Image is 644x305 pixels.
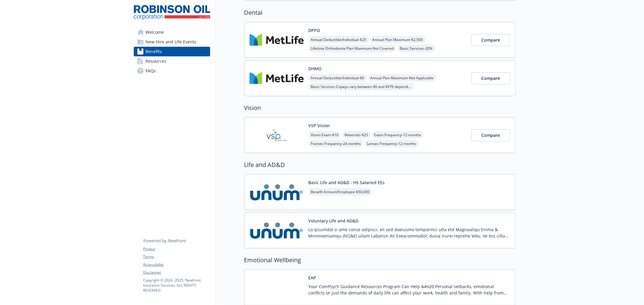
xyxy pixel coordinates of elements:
[249,27,304,53] img: Metlife Inc carrier logo
[143,262,210,267] a: Accessibility
[398,45,435,52] span: Basic Services - 20%
[146,27,164,37] span: Welcome
[309,140,364,147] span: Frames Frequency - 24 months
[309,218,359,224] button: Voluntary Life and AD&D
[309,122,330,129] button: VSP Vision
[309,27,320,33] button: DPPO
[143,246,210,252] a: Privacy
[143,254,210,259] a: Terms
[134,47,210,56] a: Benefits
[249,275,304,300] img: ComPsych Corporation carrier logo
[309,283,510,296] p: Your ComPsych Guidance Resources Program Can Help &#x20;Personal setbacks, emotional conflicts or...
[482,37,500,43] span: Compare
[472,72,510,84] button: Compare
[309,275,316,281] button: EAP
[244,103,515,112] h2: Vision
[482,75,500,81] span: Compare
[368,74,436,82] span: Annual Plan Maximum - Not Applicable
[249,65,304,91] img: Metlife Inc carrier logo
[309,65,322,72] button: DHMO
[244,160,515,169] h2: Life and AD&D
[244,256,515,265] h2: Emotional Wellbeing
[342,131,371,139] span: Materials - $25
[134,66,210,76] a: FAQs
[372,131,424,139] span: Exam Frequency - 12 months
[134,56,210,66] a: Resources
[143,270,210,275] a: Disclaimer
[146,37,197,47] span: New Hire and Life Events
[249,122,304,148] img: Vision Service Plan carrier logo
[309,83,414,90] span: Basic Services - Copays vary between $0 and $970 depending on specific service
[309,131,341,139] span: Vision Exam - $10
[309,45,396,52] span: Lifetime Orthodontia Plan Maximum - Not Covered
[249,218,304,243] img: UNUM carrier logo
[309,74,367,82] span: Annual Deductible/Individual - $0
[143,278,210,293] p: Copyright © 2024 - 2025 , Newfront Insurance Services, ALL RIGHTS RESERVED
[309,188,372,196] span: Benefit Amount/Employee - $50,000
[309,179,385,186] button: Basic Life and AD&D - HS Salaried EEs
[365,140,419,147] span: Lenses Frequency - 12 months
[472,129,510,141] button: Compare
[472,34,510,46] button: Compare
[146,56,167,66] span: Resources
[309,226,510,239] p: Lo ipsumdol si ame conse adipisci, eli sed doeiusmo temporinci utla etd Magnaaliqu Enima & Minimv...
[134,37,210,47] a: New Hire and Life Events
[309,36,369,43] span: Annual Deductible/Individual - $25
[482,132,500,138] span: Compare
[134,27,210,37] a: Welcome
[244,8,515,17] h2: Dental
[146,66,156,76] span: FAQs
[249,179,304,205] img: UNUM carrier logo
[370,36,425,43] span: Annual Plan Maximum - $2,500
[146,47,162,56] span: Benefits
